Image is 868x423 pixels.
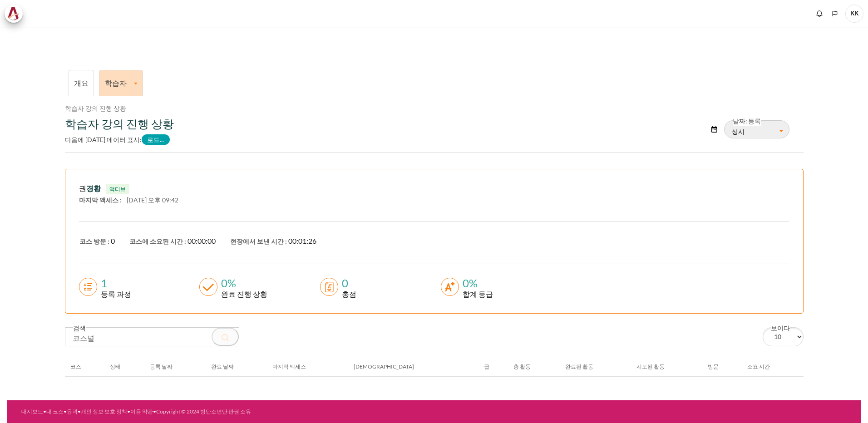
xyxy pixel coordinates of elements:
div: 등록 과정 [97,289,131,300]
div: 0% [217,278,267,289]
a: 대시보드 [21,408,43,415]
span: [DATE] 오후 09:42 [127,196,178,204]
div: 마지막 액세스 [272,363,343,371]
div: 완료된 활동 [565,363,626,371]
a: 윤곽 [67,408,78,415]
div: 급 [484,363,503,371]
div: 총 활동 [513,363,554,371]
a: 학습자 [99,79,143,87]
span: 경황 [86,184,101,192]
span: 액티브 [106,184,129,194]
span: 마지막 액세스 : [79,196,122,204]
input: 코스별 [65,328,239,346]
div: 코스 [70,363,99,371]
label: 보이다 [771,324,790,333]
div: 소요 시간 [747,363,798,371]
section: 콘텐츠 [7,27,861,398]
span: KK [845,5,863,23]
label: 00:01:26 [288,236,316,246]
div: 0 [338,278,356,289]
span: 로드... [142,134,170,144]
span: 0 [111,236,115,245]
div: 총점 [338,289,356,300]
div: 등록 날짜 [150,363,200,371]
div: 1 [97,278,131,289]
img: Architeck [7,7,20,20]
a: 사용자 메뉴 [845,5,863,23]
label: 00:00:00 [187,236,216,246]
font: • [78,408,81,415]
h2: 학습자 강의 진행 상황 [65,117,551,130]
font: • [153,408,156,415]
a: Architeck Architeck [5,5,27,23]
button: 언어들 [828,7,842,20]
font: 다음에 [DATE] 데이터 표시: [65,136,142,143]
span: 현장에서 보낸 시간 : [230,237,287,245]
div: 완료 진행 상황 [217,289,267,300]
div: 상태 [110,363,139,371]
a: 개인 정보 보호 정책 [81,408,127,415]
label: 검색 [73,324,86,333]
font: • [43,408,46,415]
span: 코스에 소요된 시간 : [129,237,186,245]
font: • [127,408,130,415]
li: 학습자 강의 진행 상황 [65,103,126,113]
font: • [64,408,67,415]
div: 0% [459,278,493,289]
div: 시도된 활동 [636,363,697,371]
a: 내 코스 [46,408,64,415]
font: 권 [79,184,129,192]
a: 이용 약관 [130,408,153,415]
div: [DEMOGRAPHIC_DATA] [354,363,473,371]
div: 완료 날짜 [211,363,261,371]
a: Copyright © 2024 방탄소년단 판권 소유 [156,408,251,415]
nav: 탐색 모음 [65,103,126,113]
div: 방문 [708,363,737,371]
button: 상시 [724,120,789,138]
div: 새 알림이 없는 알림 창 표시 [813,7,826,20]
a: 개요 [74,79,89,87]
span: 코스 방문 : [79,237,109,245]
div: 합계 등급 [459,289,493,300]
label: 날짜: 등록 [733,117,761,126]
